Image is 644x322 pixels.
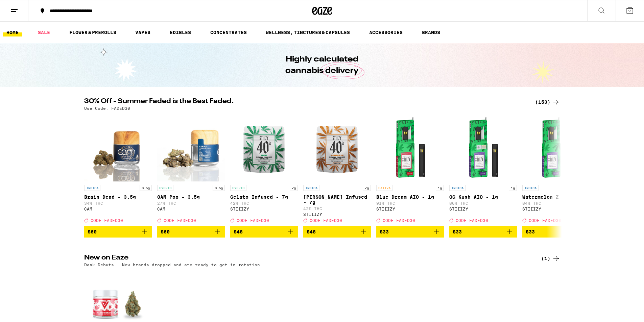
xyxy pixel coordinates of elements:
p: Gelato Infused - 7g [230,194,298,200]
p: INDICA [84,185,100,191]
span: $48 [307,229,316,234]
a: WELLNESS, TINCTURES & CAPSULES [262,28,353,36]
a: SALE [34,28,53,36]
span: $48 [234,229,243,234]
p: Brain Dead - 3.5g [84,194,152,200]
p: 7g [363,185,371,191]
div: CAM [157,207,225,211]
a: FLOWER & PREROLLS [66,28,120,36]
a: EDIBLES [166,28,194,36]
button: BRANDS [419,28,444,36]
p: Dank Debuts - New brands dropped and are ready to get in rotation. [84,263,263,267]
a: Open page for Watermelon Z AIO - 1g from STIIIZY [522,114,590,226]
p: INDICA [303,185,319,191]
img: STIIIZY - Blue Dream AIO - 1g [376,114,444,181]
p: HYBRID [157,185,173,191]
div: STIIIZY [376,207,444,211]
span: CODE FADED30 [383,218,415,223]
button: Add to bag [449,226,517,238]
p: 3.5g [213,185,225,191]
button: Add to bag [157,226,225,238]
p: OG Kush AIO - 1g [449,194,517,200]
p: Use Code: FADED30 [84,106,130,110]
button: Add to bag [376,226,444,238]
p: Blue Dream AIO - 1g [376,194,444,200]
div: STIIIZY [522,207,590,211]
a: (153) [535,98,560,106]
p: [PERSON_NAME] Infused - 7g [303,194,371,205]
a: (1) [541,254,560,263]
img: STIIIZY - Gelato Infused - 7g [230,114,298,181]
span: CODE FADED30 [237,218,269,223]
p: HYBRID [230,185,246,191]
span: $33 [380,229,389,234]
a: Open page for OG Kush AIO - 1g from STIIIZY [449,114,517,226]
p: 86% THC [449,201,517,205]
p: 7g [290,185,298,191]
p: INDICA [449,185,466,191]
span: CODE FADED30 [91,218,123,223]
span: CODE FADED30 [529,218,561,223]
div: STIIIZY [230,207,298,211]
img: STIIIZY - Watermelon Z AIO - 1g [522,114,590,181]
span: CODE FADED30 [164,218,196,223]
p: 27% THC [157,201,225,205]
a: Open page for King Louis XIII Infused - 7g from STIIIZY [303,114,371,226]
h2: 30% Off - Summer Faded is the Best Faded. [84,98,527,106]
a: VAPES [132,28,154,36]
span: CODE FADED30 [456,218,488,223]
a: HOME [3,28,22,36]
p: Watermelon Z AIO - 1g [522,194,590,200]
p: INDICA [522,185,539,191]
p: 3.5g [140,185,152,191]
h2: New on Eaze [84,254,527,263]
span: $60 [161,229,170,234]
a: ACCESSORIES [366,28,406,36]
span: $33 [526,229,535,234]
div: STIIIZY [303,212,371,217]
p: SATIVA [376,185,392,191]
a: Open page for Gelato Infused - 7g from STIIIZY [230,114,298,226]
h1: Highly calculated cannabis delivery [266,54,378,77]
button: Add to bag [84,226,152,238]
span: $60 [88,229,97,234]
div: STIIIZY [449,207,517,211]
a: CONCENTRATES [207,28,250,36]
p: 42% THC [303,206,371,211]
img: STIIIZY - King Louis XIII Infused - 7g [303,114,371,181]
p: 42% THC [230,201,298,205]
p: 34% THC [84,201,152,205]
p: 1g [436,185,444,191]
p: 84% THC [522,201,590,205]
p: 1g [509,185,517,191]
div: CAM [84,207,152,211]
a: Open page for Brain Dead - 3.5g from CAM [84,114,152,226]
button: Add to bag [522,226,590,238]
button: Add to bag [230,226,298,238]
a: Open page for CAM Pop - 3.5g from CAM [157,114,225,226]
a: Open page for Blue Dream AIO - 1g from STIIIZY [376,114,444,226]
img: CAM - Brain Dead - 3.5g [84,114,152,181]
p: 91% THC [376,201,444,205]
img: CAM - CAM Pop - 3.5g [157,114,225,181]
span: CODE FADED30 [310,218,342,223]
img: STIIIZY - OG Kush AIO - 1g [449,114,517,181]
button: Add to bag [303,226,371,238]
span: $33 [453,229,462,234]
p: CAM Pop - 3.5g [157,194,225,200]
